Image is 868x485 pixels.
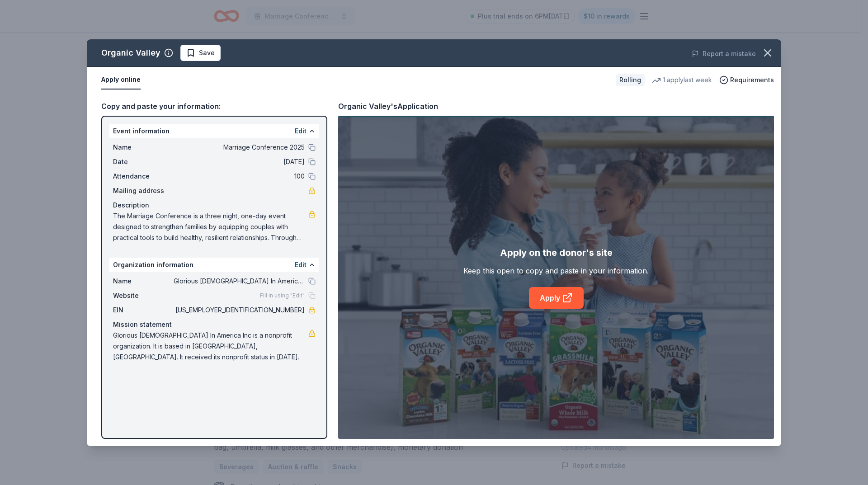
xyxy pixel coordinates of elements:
button: Apply online [101,71,141,89]
span: Mailing address [113,185,174,196]
div: Keep this open to copy and paste in your information. [463,265,649,276]
div: Event information [109,124,319,138]
span: The Marriage Conference is a three night, one-day event designed to strengthen families by equipp... [113,211,308,243]
button: Save [180,45,221,61]
span: [DATE] [174,156,305,167]
span: Attendance [113,171,174,182]
div: Copy and paste your information: [101,100,327,112]
div: Description [113,200,316,211]
div: Apply on the donor's site [500,245,613,260]
span: Website [113,290,174,301]
div: Organic Valley [101,46,160,60]
div: Organization information [109,258,319,272]
button: Edit [295,259,307,270]
span: Date [113,156,174,167]
button: Report a mistake [692,48,756,59]
span: Requirements [730,75,774,85]
a: Apply [529,287,584,309]
div: 1 apply last week [652,75,712,85]
button: Requirements [719,75,774,85]
span: [US_EMPLOYER_IDENTIFICATION_NUMBER] [174,305,305,315]
span: Glorious [DEMOGRAPHIC_DATA] In America Inc [174,276,305,287]
div: Mission statement [113,319,316,330]
span: Name [113,276,174,287]
span: 100 [174,171,305,182]
span: EIN [113,305,174,315]
span: Glorious [DEMOGRAPHIC_DATA] In America Inc is a nonprofit organization. It is based in [GEOGRAPHI... [113,330,308,363]
div: Rolling [616,74,645,86]
span: Marriage Conference 2025 [174,142,305,153]
span: Name [113,142,174,153]
span: Fill in using "Edit" [260,292,305,299]
button: Edit [295,126,307,137]
span: Save [199,47,215,58]
div: Organic Valley's Application [338,100,438,112]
